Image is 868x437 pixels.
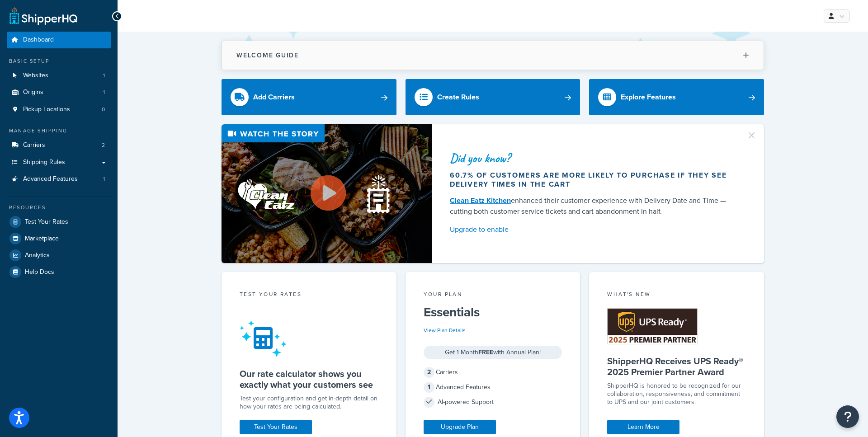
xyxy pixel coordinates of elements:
[437,91,479,103] div: Create Rules
[23,72,48,80] span: Websites
[7,204,111,211] div: Resources
[424,290,562,301] div: Your Plan
[621,91,676,103] div: Explore Features
[607,382,746,406] p: ShipperHQ is honored to be recognized for our collaboration, responsiveness, and commitment to UP...
[236,52,299,59] h2: Welcome Guide
[253,91,295,103] div: Add Carriers
[23,159,65,166] span: Shipping Rules
[424,396,562,409] div: AI-powered Support
[7,214,111,230] a: Test Your Rates
[7,32,111,48] a: Dashboard
[7,67,111,84] a: Websites1
[7,137,111,154] li: Carriers
[7,264,111,280] a: Help Docs
[23,89,43,96] span: Origins
[7,67,111,84] li: Websites
[7,247,111,263] a: Analytics
[240,290,378,301] div: Test your rates
[424,305,562,320] h5: Essentials
[478,348,493,357] strong: FREE
[424,346,562,359] div: Get 1 Month with Annual Plan!
[102,106,105,113] span: 0
[7,171,111,188] li: Advanced Features
[23,141,45,149] span: Carriers
[607,356,746,377] h5: ShipperHQ Receives UPS Ready® 2025 Premier Partner Award
[25,218,68,226] span: Test Your Rates
[607,420,679,434] a: Learn More
[7,101,111,118] a: Pickup Locations0
[424,367,434,378] span: 2
[450,195,511,206] a: Clean Eatz Kitchen
[222,41,764,70] button: Welcome Guide
[103,89,105,96] span: 1
[25,252,50,259] span: Analytics
[222,79,396,115] a: Add Carriers
[589,79,764,115] a: Explore Features
[7,57,111,65] div: Basic Setup
[836,405,859,428] button: Open Resource Center
[406,79,580,115] a: Create Rules
[25,268,54,276] span: Help Docs
[424,382,434,393] span: 1
[222,124,432,263] img: Video thumbnail
[7,154,111,171] a: Shipping Rules
[7,101,111,118] li: Pickup Locations
[450,195,736,217] div: enhanced their customer experience with Delivery Date and Time — cutting both customer service ti...
[424,381,562,394] div: Advanced Features
[424,326,466,334] a: View Plan Details
[7,84,111,101] li: Origins
[23,106,70,113] span: Pickup Locations
[103,72,105,80] span: 1
[240,368,378,390] h5: Our rate calculator shows you exactly what your customers see
[102,141,105,149] span: 2
[450,152,736,164] div: Did you know?
[7,137,111,154] a: Carriers2
[23,36,54,44] span: Dashboard
[7,84,111,101] a: Origins1
[240,420,312,434] a: Test Your Rates
[7,230,111,247] a: Marketplace
[424,366,562,379] div: Carriers
[7,171,111,188] a: Advanced Features1
[7,127,111,135] div: Manage Shipping
[450,171,736,189] div: 60.7% of customers are more likely to purchase if they see delivery times in the cart
[23,175,78,183] span: Advanced Features
[25,235,59,243] span: Marketplace
[424,420,496,434] a: Upgrade Plan
[240,395,378,411] div: Test your configuration and get in-depth detail on how your rates are being calculated.
[450,223,736,236] a: Upgrade to enable
[607,290,746,301] div: What's New
[103,175,105,183] span: 1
